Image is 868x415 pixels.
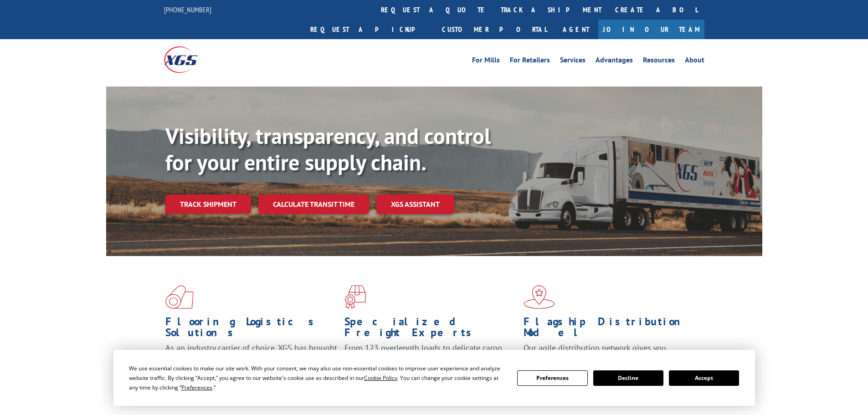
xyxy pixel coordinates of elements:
[165,195,251,214] a: Track shipment
[164,5,211,14] a: [PHONE_NUMBER]
[344,316,517,343] h1: Specialized Freight Experts
[554,20,598,39] a: Agent
[593,370,663,386] button: Decline
[643,56,675,67] a: Resources
[364,374,397,382] span: Cookie Policy
[510,56,550,67] a: For Retailers
[472,56,500,67] a: For Mills
[303,20,435,39] a: Request a pickup
[165,285,194,309] img: xgs-icon-total-supply-chain-intelligence-red
[669,370,739,386] button: Accept
[685,56,704,67] a: About
[435,20,554,39] a: Customer Portal
[517,370,587,386] button: Preferences
[524,285,555,309] img: xgs-icon-flagship-distribution-model-red
[524,343,691,364] span: Our agile distribution network gives you nationwide inventory management on demand.
[165,122,491,176] b: Visibility, transparency, and control for your entire supply chain.
[596,56,633,67] a: Advantages
[376,195,454,214] a: XGS ASSISTANT
[165,316,338,343] h1: Flooring Logistics Solutions
[344,285,366,309] img: xgs-icon-focused-on-flooring-red
[598,20,704,39] a: Join Our Team
[129,364,506,392] div: We use essential cookies to make our site work. With your consent, we may also use non-essential ...
[524,316,696,343] h1: Flagship Distribution Model
[258,195,369,214] a: Calculate transit time
[165,343,337,375] span: As an industry carrier of choice, XGS has brought innovation and dedication to flooring logistics...
[181,384,212,391] span: Preferences
[113,350,755,406] div: Cookie Consent Prompt
[344,343,517,383] p: From 123 overlength loads to delicate cargo, our experienced staff knows the best way to move you...
[560,56,586,67] a: Services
